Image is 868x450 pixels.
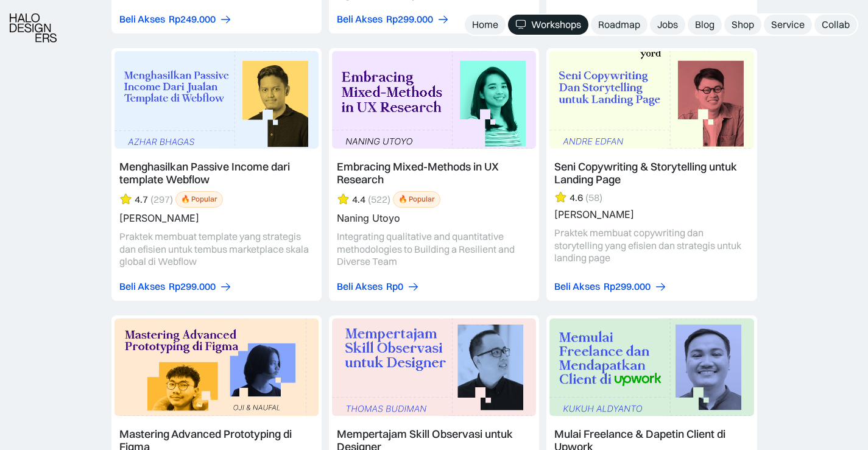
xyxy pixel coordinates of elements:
div: Beli Akses [337,280,383,293]
div: Beli Akses [554,280,600,293]
div: Service [771,18,805,31]
a: Beli AksesRp249.000 [119,13,232,26]
a: Beli AksesRp0 [337,280,420,293]
a: Jobs [650,15,685,35]
a: Home [465,15,506,35]
div: Rp299.000 [386,13,433,26]
a: Workshops [508,15,588,35]
div: Beli Akses [119,13,165,26]
div: Beli Akses [337,13,383,26]
a: Shop [724,15,761,35]
div: Shop [732,18,754,31]
a: Roadmap [591,15,647,35]
div: Roadmap [598,18,640,31]
a: Blog [688,15,722,35]
div: Rp249.000 [169,13,216,26]
div: Home [472,18,498,31]
div: Collab [822,18,850,31]
div: Beli Akses [119,280,165,293]
div: Workshops [531,18,581,31]
a: Beli AksesRp299.000 [554,280,667,293]
a: Beli AksesRp299.000 [337,13,450,26]
a: Beli AksesRp299.000 [119,280,232,293]
div: Rp0 [386,280,403,293]
div: Rp299.000 [604,280,651,293]
div: Jobs [657,18,678,31]
div: Blog [695,18,715,31]
a: Collab [814,15,857,35]
div: Rp299.000 [169,280,216,293]
a: Service [764,15,812,35]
